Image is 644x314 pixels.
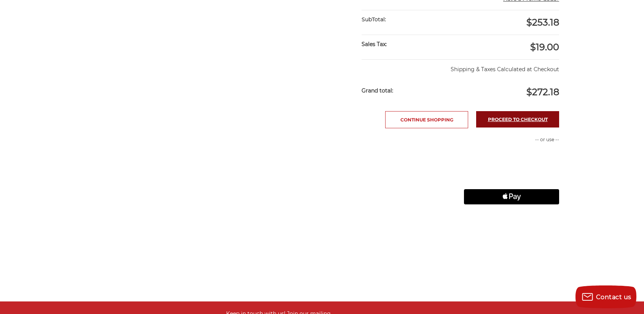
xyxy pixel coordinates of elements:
strong: Grand total: [362,87,393,94]
iframe: PayPal-paypal [464,151,559,166]
button: Contact us [575,285,636,308]
span: $253.18 [526,17,559,28]
a: Proceed to checkout [476,111,559,128]
span: $19.00 [530,41,559,53]
div: SubTotal: [362,10,461,29]
p: Shipping & Taxes Calculated at Checkout [362,59,559,73]
p: -- or use -- [464,136,559,143]
span: $272.18 [526,86,559,97]
iframe: PayPal-paylater [464,170,559,185]
span: Contact us [596,293,631,301]
a: Continue Shopping [385,111,468,128]
strong: Sales Tax: [362,41,387,48]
